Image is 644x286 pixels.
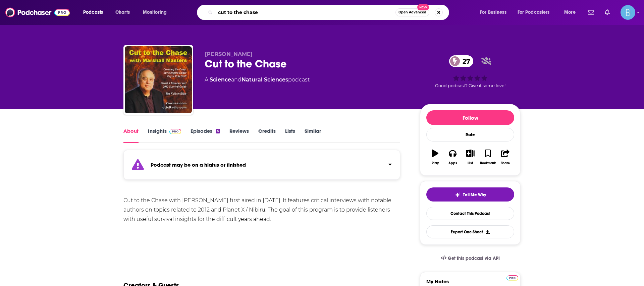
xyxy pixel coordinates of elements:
div: Share [501,161,510,165]
a: Pro website [506,274,518,281]
span: Logged in as BLASTmedia [621,5,635,20]
div: Apps [448,161,457,165]
button: Share [497,145,514,169]
button: Apps [444,145,461,169]
a: Show notifications dropdown [585,7,597,18]
a: InsightsPodchaser Pro [148,128,181,143]
button: open menu [513,7,559,18]
button: List [462,145,479,169]
button: Bookmark [479,145,496,169]
a: Contact This Podcast [426,207,514,220]
button: open menu [559,7,584,18]
span: Charts [115,8,130,17]
a: Reviews [229,128,249,143]
a: Charts [111,7,134,18]
button: open menu [78,7,112,18]
section: Click to expand status details [123,154,400,180]
span: Tell Me Why [463,192,486,197]
button: Follow [426,110,514,125]
img: User Profile [621,5,635,20]
button: Play [426,145,444,169]
a: Credits [258,128,276,143]
img: tell me why sparkle [455,192,460,197]
img: Podchaser Pro [169,129,181,134]
a: 27 [449,55,474,67]
span: Get this podcast via API [448,255,500,261]
span: and [231,76,241,83]
span: 27 [456,55,474,67]
strong: Podcast may be on a hiatus or finished [151,162,246,168]
button: Export One-Sheet [426,225,514,238]
div: Cut to the Chase with [PERSON_NAME] first aired in [DATE]. It features critical interviews with n... [123,196,400,224]
span: Good podcast? Give it some love! [435,83,505,88]
div: 4 [216,129,220,133]
img: Podchaser Pro [506,275,518,281]
span: New [417,4,429,10]
span: For Podcasters [518,8,550,17]
div: Search podcasts, credits, & more... [203,5,455,20]
img: Podchaser - Follow, Share and Rate Podcasts [5,6,70,19]
button: open menu [475,7,515,18]
span: [PERSON_NAME] [205,51,253,57]
span: Open Advanced [398,11,426,14]
input: Search podcasts, credits, & more... [215,7,395,18]
a: Science [210,76,231,83]
span: More [564,8,576,17]
a: About [123,128,139,143]
a: Get this podcast via API [435,250,505,267]
div: List [468,161,473,165]
button: open menu [138,7,175,18]
div: A podcast [205,76,310,84]
a: Episodes4 [191,128,220,143]
span: For Business [480,8,506,17]
button: Open AdvancedNew [395,8,429,16]
span: Podcasts [83,8,103,17]
a: Show notifications dropdown [602,7,612,18]
div: 27Good podcast? Give it some love! [420,51,521,93]
a: Similar [305,128,321,143]
div: Rate [426,128,514,141]
button: tell me why sparkleTell Me Why [426,187,514,202]
span: Monitoring [143,8,167,17]
a: Natural Sciences [241,76,288,83]
div: Play [432,161,439,165]
img: Cut to the Chase [125,46,192,113]
a: Lists [285,128,295,143]
button: Show profile menu [621,5,635,20]
div: Bookmark [480,161,496,165]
